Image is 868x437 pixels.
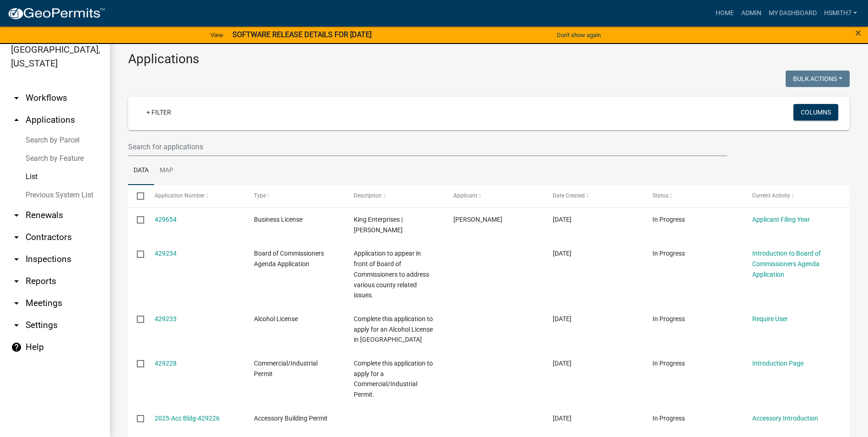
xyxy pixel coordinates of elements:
span: Application to appear in front of Board of Commissioners to address various county related issues. [354,250,429,299]
a: Introduction to Board of Commissioners Agenda Application [752,250,821,278]
span: 06/02/2025 [553,360,571,367]
span: In Progress [652,315,685,322]
a: Home [712,5,738,22]
span: 06/02/2025 [553,315,571,322]
a: 429233 [155,315,177,322]
i: arrow_drop_down [11,254,22,265]
span: Alcohol License [254,315,298,322]
span: Application Number [155,192,205,199]
i: arrow_drop_down [11,298,22,309]
a: Require User [752,315,788,322]
a: 429228 [155,360,177,367]
button: Close [855,27,861,38]
span: Current Activity [752,192,790,199]
i: arrow_drop_down [11,232,22,243]
span: 06/02/2025 [553,415,571,422]
span: Date Created [553,192,585,199]
a: Accessory Introduction [752,415,818,422]
a: 2025-Acc Bldg-429226 [155,415,220,422]
span: Applicant [453,192,477,199]
a: + Filter [139,104,178,120]
span: King Enterprises | King, Jarvis [354,216,403,234]
datatable-header-cell: Date Created [544,185,644,207]
span: In Progress [652,250,685,257]
i: arrow_drop_down [11,276,22,287]
button: Bulk Actions [786,71,850,87]
button: Columns [793,104,838,120]
button: Don't show again [553,27,604,43]
strong: SOFTWARE RELEASE DETAILS FOR [DATE] [232,30,372,39]
span: Board of Commissioners Agenda Application [254,250,324,268]
datatable-header-cell: Status [644,185,744,207]
a: Data [128,156,154,186]
span: In Progress [652,415,685,422]
datatable-header-cell: Applicant [444,185,544,207]
input: Search for applications [128,137,727,156]
span: Complete this application to apply for an Alcohol License in Talbot County [354,315,433,344]
datatable-header-cell: Type [245,185,345,207]
datatable-header-cell: Description [345,185,445,207]
span: Accessory Building Permit [254,415,328,422]
a: 429654 [155,216,177,223]
a: Applicant Filing Year [752,216,810,223]
datatable-header-cell: Application Number [146,185,245,207]
span: 06/02/2025 [553,216,571,223]
a: View [207,27,227,43]
i: arrow_drop_down [11,320,22,331]
datatable-header-cell: Select [128,185,146,207]
a: 429234 [155,250,177,257]
span: Jarvis King [453,216,502,223]
i: arrow_drop_down [11,93,22,104]
span: In Progress [652,216,685,223]
a: My Dashboard [765,5,820,22]
span: Type [254,192,266,199]
i: arrow_drop_down [11,210,22,221]
a: hsmith7 [820,5,861,22]
a: Map [154,156,179,186]
span: × [855,27,861,39]
i: help [11,342,22,353]
a: Introduction Page [752,360,803,367]
span: Commercial/Industrial Permit [254,360,318,377]
span: In Progress [652,360,685,367]
datatable-header-cell: Current Activity [743,185,843,207]
span: Status [652,192,669,199]
span: Complete this application to apply for a Commercial/Industrial Permit. [354,360,433,398]
span: 06/02/2025 [553,250,571,257]
span: Description [354,192,382,199]
h3: Applications [128,51,850,67]
span: Business License [254,216,302,223]
i: arrow_drop_up [11,115,22,126]
a: Admin [738,5,765,22]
